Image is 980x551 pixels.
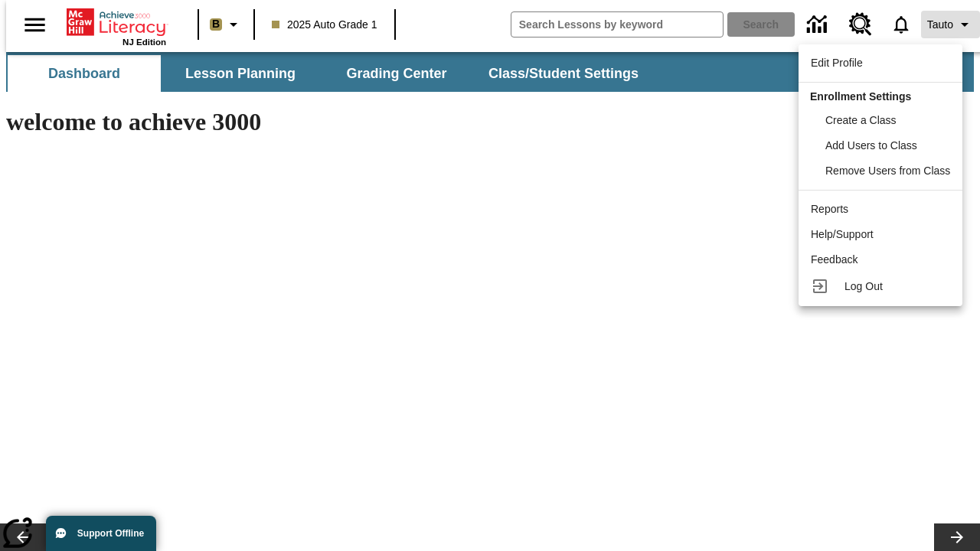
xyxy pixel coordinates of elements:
span: Feedback [811,253,857,266]
span: Help/Support [811,228,874,240]
span: Remove Users from Class [825,165,950,177]
span: Reports [811,203,848,215]
span: Log Out [844,280,883,292]
span: Enrollment Settings [810,90,911,103]
span: Add Users to Class [825,139,917,152]
span: Edit Profile [811,57,863,69]
span: Create a Class [825,114,897,126]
